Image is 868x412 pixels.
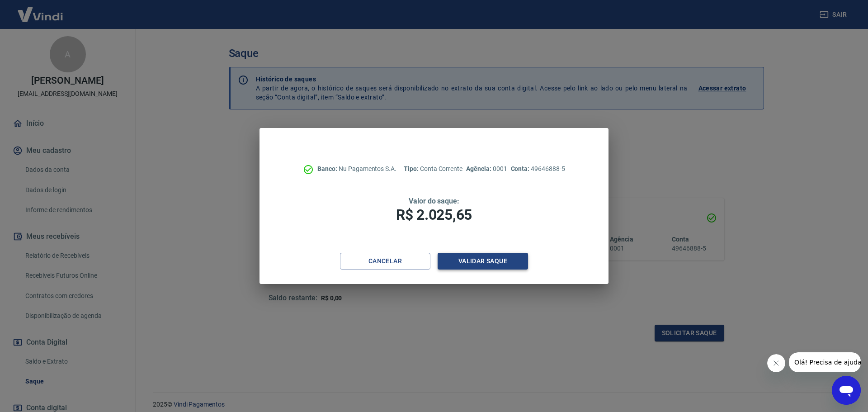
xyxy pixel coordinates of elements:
[396,206,472,223] span: R$ 2.025,65
[409,197,459,205] span: Valor do saque:
[466,164,507,174] p: 0001
[404,165,420,172] span: Tipo:
[340,253,430,270] button: Cancelar
[511,164,565,174] p: 49646888-5
[438,253,528,270] button: Validar saque
[317,164,396,174] p: Nu Pagamentos S.A.
[317,165,339,172] span: Banco:
[404,164,462,174] p: Conta Corrente
[5,6,76,14] span: Olá! Precisa de ajuda?
[466,165,493,172] span: Agência:
[832,376,861,405] iframe: Botão para abrir a janela de mensagens
[767,354,785,372] iframe: Fechar mensagem
[511,165,531,172] span: Conta:
[789,352,861,372] iframe: Mensagem da empresa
